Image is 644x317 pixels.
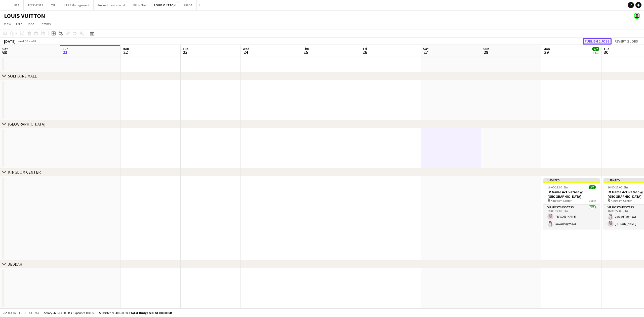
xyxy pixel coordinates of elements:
app-card-role: VIP Host/Hostess2/216:00-22:00 (6h)[PERSON_NAME]Jawad Yagmowr [543,205,600,229]
app-user-avatar: Kenan Tesfaselase [634,13,640,19]
span: Mon [123,47,129,51]
span: Sat [2,47,8,51]
span: Kingdom Center [551,199,572,203]
span: Sun [483,47,489,51]
span: 30 [603,49,609,55]
span: All jobs [28,311,40,315]
span: 22 [122,49,129,55]
span: 26 [362,49,367,55]
div: Salary 47 600.00 SR + Expenses 0.00 SR + Subsistence 400.00 SR = [44,311,172,315]
span: Sat [423,47,429,51]
span: 29 [543,49,550,55]
button: RAA [10,0,24,10]
button: TEC EVENTS [24,0,47,10]
span: Mon [543,47,550,51]
button: Proline Interntational [94,0,129,10]
button: Revert 2 jobs [613,38,640,45]
div: [DATE] [4,39,16,44]
div: JEDDAH [8,262,22,267]
span: Total Budgeted 48 000.00 SR [130,311,172,315]
span: 16:00-22:00 (6h) [608,185,628,189]
span: 24 [242,49,249,55]
span: 27 [422,49,429,55]
a: Edit [14,21,24,27]
a: View [2,21,13,27]
button: Publish 2 jobs [583,38,612,45]
div: [GEOGRAPHIC_DATA] [8,122,46,127]
span: 25 [302,49,309,55]
span: View [4,22,11,26]
span: Kingdom Center [611,199,632,203]
span: Budgeted [8,311,23,315]
span: 28 [482,49,489,55]
span: Comms [39,22,51,26]
span: 16:00-22:00 (6h) [547,185,568,189]
button: PFL MENA [129,0,150,10]
span: Sun [62,47,68,51]
span: Tue [603,47,609,51]
app-job-card: Updated16:00-22:00 (6h)2/2LV Game Activation @ [GEOGRAPHIC_DATA] Kingdom Center1 RoleVIP Host/Hos... [543,178,600,229]
span: 20 [2,49,8,55]
div: KINGDOM CENTER [8,170,41,175]
span: Edit [16,22,22,26]
span: 21 [62,49,68,55]
a: Comms [37,21,53,27]
button: LOUIS VUITTON [150,0,180,10]
button: YSL [47,0,60,10]
span: Tue [183,47,188,51]
span: Fri [363,47,367,51]
a: Jobs [25,21,36,27]
h1: LOUIS VUITTON [4,12,45,20]
span: Wed [243,47,249,51]
span: Jobs [27,22,34,26]
span: 2/2 [589,185,596,189]
div: 1 Job [592,51,599,55]
div: +03 [31,39,36,43]
span: 2/2 [592,47,599,51]
button: Budgeted [3,310,23,316]
button: L.I.P.S Management [60,0,94,10]
span: Week 38 [17,39,29,43]
span: 23 [182,49,188,55]
h3: LV Game Activation @ [GEOGRAPHIC_DATA] [543,190,600,199]
span: Thu [303,47,309,51]
button: PRADA [180,0,197,10]
span: 1 Role [588,199,596,203]
div: SOLITAIRE MALL [8,73,37,78]
div: Updated [543,178,600,182]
